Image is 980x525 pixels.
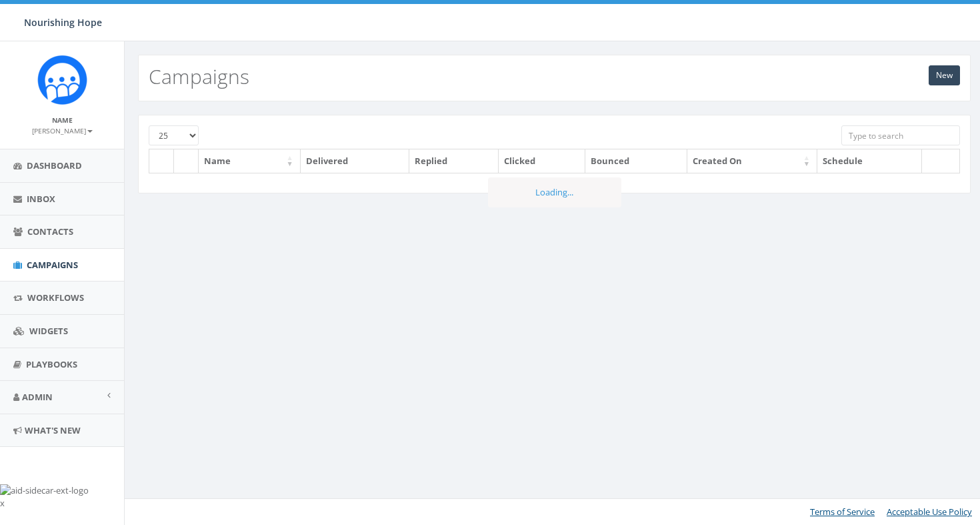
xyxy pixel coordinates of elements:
input: Type to search [841,125,960,145]
small: [PERSON_NAME] [32,126,93,135]
span: Dashboard [27,159,82,171]
h2: Campaigns [149,65,249,87]
span: Workflows [27,292,84,304]
th: Schedule [817,149,922,173]
span: Widgets [29,325,68,337]
th: Created On [687,149,817,173]
span: What's New [25,424,81,436]
span: Nourishing Hope [24,16,102,29]
div: Loading... [488,177,621,207]
th: Name [199,149,301,173]
small: Name [52,115,73,125]
span: Inbox [27,193,55,205]
span: Contacts [27,225,73,237]
span: Campaigns [27,259,78,271]
a: New [929,65,960,85]
th: Delivered [301,149,409,173]
span: Admin [22,391,53,403]
a: Terms of Service [810,506,875,518]
th: Replied [409,149,499,173]
th: Bounced [585,149,687,173]
a: [PERSON_NAME] [32,124,93,136]
span: Playbooks [26,358,77,370]
img: Rally_Corp_Logo_1.png [37,55,87,105]
th: Clicked [499,149,585,173]
a: Acceptable Use Policy [887,506,972,518]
